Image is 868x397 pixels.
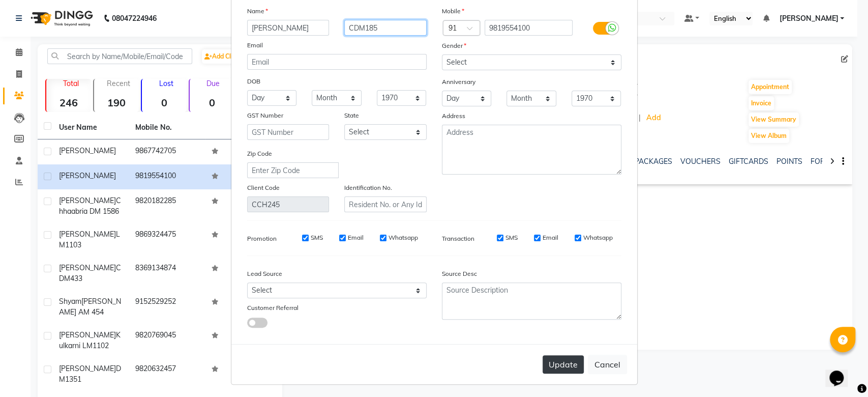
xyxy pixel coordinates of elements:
input: Last Name [344,20,427,36]
input: First Name [247,20,330,36]
label: SMS [311,233,323,242]
label: Identification No. [344,183,392,192]
input: Client Code [247,196,330,212]
label: State [344,111,359,120]
label: SMS [505,233,518,242]
label: Email [247,41,263,50]
input: GST Number [247,124,330,140]
input: Resident No. or Any Id [344,196,427,212]
label: Address [442,111,465,121]
label: GST Number [247,111,283,120]
label: Client Code [247,183,280,192]
label: Email [348,233,364,242]
label: Whatsapp [583,233,613,242]
label: DOB [247,77,260,86]
label: Zip Code [247,149,272,158]
label: Transaction [442,234,474,243]
label: Gender [442,41,466,50]
input: Mobile [485,20,573,36]
button: Update [543,355,584,374]
input: Enter Zip Code [247,162,339,178]
label: Promotion [247,234,277,243]
label: Lead Source [247,269,282,278]
label: Email [543,233,558,242]
label: Source Desc [442,269,477,278]
input: Email [247,54,427,70]
button: Cancel [588,355,627,374]
label: Anniversary [442,77,475,87]
iframe: chat widget [825,356,858,387]
label: Mobile [442,7,464,16]
label: Customer Referral [247,303,298,313]
label: Name [247,7,268,16]
label: Whatsapp [388,233,418,242]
